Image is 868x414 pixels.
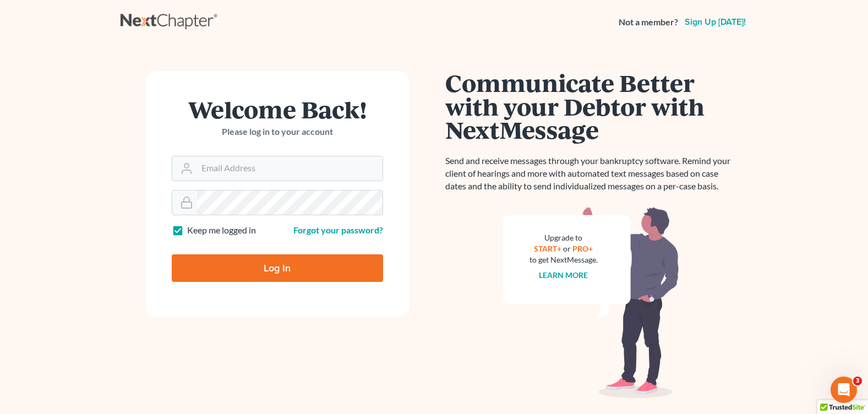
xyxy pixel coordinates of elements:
[529,254,598,265] div: to get NextMessage.
[619,16,678,29] strong: Not a member?
[539,270,588,280] a: Learn more
[172,254,383,282] input: Log In
[503,206,679,399] img: nextmessage_bg-59042aed3d76b12b5cd301f8e5b87938c9018125f34e5fa2b7a6b67550977c72.svg
[187,224,256,237] label: Keep me logged in
[445,155,737,193] p: Send and receive messages through your bankruptcy software. Remind your client of hearings and mo...
[853,377,862,385] span: 3
[197,156,383,181] input: Email Address
[293,225,383,235] a: Forgot your password?
[572,244,593,253] a: PRO+
[445,71,737,141] h1: Communicate Better with your Debtor with NextMessage
[831,377,857,403] iframe: Intercom live chat
[172,126,383,138] p: Please log in to your account
[683,18,748,26] a: Sign up [DATE]!
[563,244,571,253] span: or
[534,244,561,253] a: START+
[172,97,383,121] h1: Welcome Back!
[529,232,598,243] div: Upgrade to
